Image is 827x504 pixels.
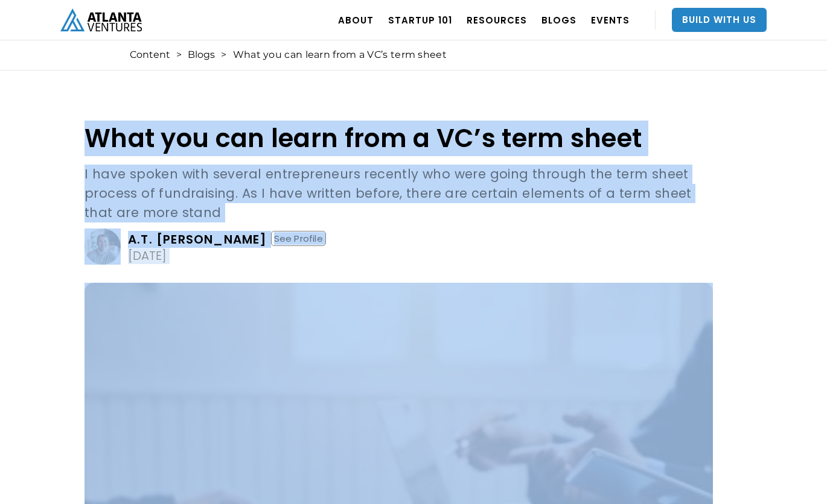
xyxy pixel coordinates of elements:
h1: What you can learn from a VC’s term sheet [85,124,713,153]
div: [DATE] [128,250,167,262]
a: RESOURCES [467,3,527,37]
a: Build With Us [672,8,767,32]
a: A.T. [PERSON_NAME]See Profile[DATE] [85,228,713,265]
a: EVENTS [591,3,630,37]
div: What you can learn from a VC’s term sheet [233,49,447,61]
a: ABOUT [338,3,374,37]
div: A.T. [PERSON_NAME] [128,233,267,245]
a: Content [130,49,170,61]
div: > [176,49,182,61]
div: > [221,49,226,61]
p: I have spoken with several entrepreneurs recently who were going through the term sheet process o... [85,165,713,222]
div: See Profile [271,231,326,246]
a: Blogs [188,49,215,61]
a: BLOGS [541,3,576,37]
a: Startup 101 [388,3,452,37]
